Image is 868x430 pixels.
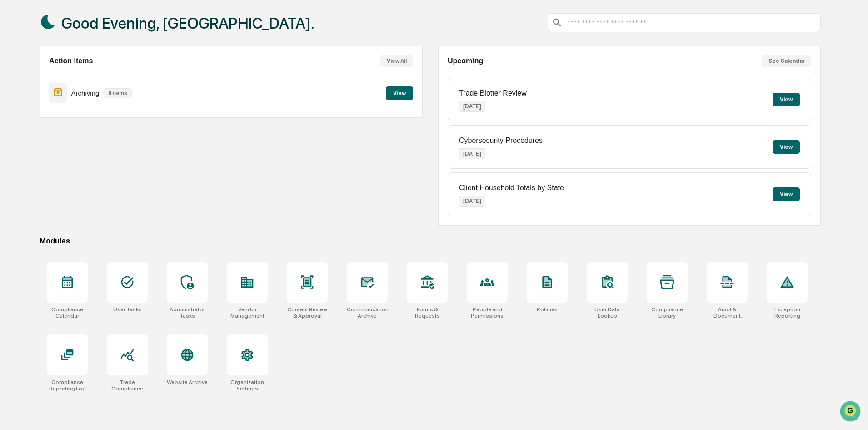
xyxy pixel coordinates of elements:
[773,140,800,154] button: View
[71,89,100,97] p: Archiving
[467,306,508,319] div: People and Permissions
[31,79,115,86] div: We're available if you need us!
[113,306,142,313] div: User Tasks
[9,133,16,140] div: 🔎
[61,14,314,32] h1: Good Evening, [GEOGRAPHIC_DATA].
[5,128,61,145] a: 🔎Data Lookup
[459,89,527,97] p: Trade Blotter Review
[287,306,328,319] div: Content Review & Approval
[9,70,25,86] img: 1746055101610-c473b297-6a78-478c-a979-82029cc54cd1
[380,55,413,67] button: View All
[386,88,413,97] a: View
[459,148,485,159] p: [DATE]
[762,55,811,67] button: See Calendar
[459,101,485,112] p: [DATE]
[839,400,863,425] iframe: Open customer support
[5,111,62,127] a: 🖐️Preclearance
[47,379,88,392] div: Compliance Reporting Log
[707,306,748,319] div: Audit & Document Logs
[9,19,165,34] p: How can we help?
[18,115,59,124] span: Preclearance
[40,237,821,245] div: Modules
[448,57,483,65] h2: Upcoming
[227,379,268,392] div: Organization Settings
[459,196,485,207] p: [DATE]
[459,137,543,145] p: Cybersecurity Procedures
[49,57,93,65] h2: Action Items
[66,116,73,123] div: 🗄️
[167,379,208,385] div: Website Archive
[75,115,113,124] span: Attestations
[104,88,131,98] p: 8 items
[90,154,110,161] span: Pylon
[647,306,688,319] div: Compliance Library
[31,70,149,79] div: Start new chat
[62,111,116,127] a: 🗄️Attestations
[386,86,413,100] button: View
[155,72,165,83] button: Start new chat
[18,132,57,141] span: Data Lookup
[347,306,388,319] div: Communications Archive
[773,187,800,201] button: View
[767,306,808,319] div: Exception Reporting
[773,93,800,106] button: View
[167,306,208,319] div: Administrator Tasks
[459,184,564,192] p: Client Household Totals by State
[64,154,110,161] a: Powered byPylon
[537,306,558,313] div: Policies
[47,306,88,319] div: Compliance Calendar
[587,306,628,319] div: User Data Lookup
[9,116,16,123] div: 🖐️
[407,306,448,319] div: Forms & Requests
[107,379,148,392] div: Trade Compliance
[227,306,268,319] div: Vendor Management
